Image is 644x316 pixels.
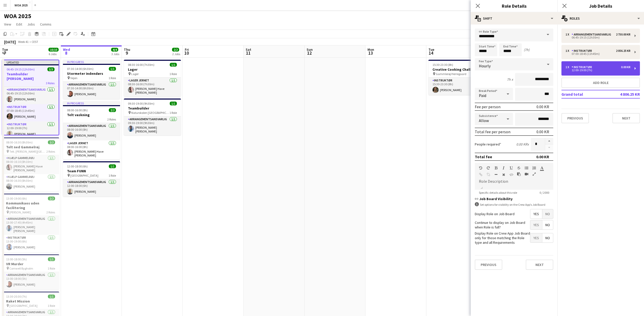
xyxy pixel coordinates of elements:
[124,116,181,135] app-card-role: Arrangementsansvarlig1/109:30-19:00 (9h30m)[PERSON_NAME] [PERSON_NAME]
[428,78,485,95] app-card-role: Instruktør1/115:30-23:30 (8h)[PERSON_NAME]
[2,60,59,135] app-job-card: Updated06:45-19:15 (12h30m)3/3Teambuilder [PERSON_NAME]3 RolesArrangementsansvarlig1/106:45-19:15...
[524,47,530,52] div: (7h)
[367,47,374,52] span: Mon
[2,174,59,191] app-card-role: Hjælp Gammelrøj1/108:00-16:30 (8h30m)[PERSON_NAME]
[2,155,59,174] app-card-role: Hjælp Gammelrøj1/108:00-16:10 (8h10m)[PERSON_NAME] Have [PERSON_NAME] [PERSON_NAME]
[509,173,513,177] button: HTML Code
[616,33,630,36] div: 2 750.00 KR
[3,87,59,104] app-card-role: Arrangementsansvarlig1/106:45-19:15 (12h30m)[PERSON_NAME]
[479,63,491,68] span: Hourly
[109,108,116,112] span: 2/2
[4,39,16,44] div: [DATE]
[63,169,120,173] h3: Team FUNN
[2,235,59,252] app-card-role: Instruktør1/113:00-19:00 (6h)[PERSON_NAME]
[509,166,513,170] button: Underline
[502,173,505,177] button: Clear Formatting
[545,138,553,144] button: Increase
[245,50,251,56] span: 11
[48,140,55,144] span: 2/2
[536,104,549,109] div: 0.00 KR
[4,12,31,20] h1: WOA 2025
[63,60,120,99] app-job-card: In progress07:30-14:00 (6h30m)1/1Stormeter indendørs Vejen1 RoleArrangementsansvarlig1/107:30-14:...
[128,63,154,67] span: 08:30-16:00 (7h30m)
[526,260,553,270] button: Next
[48,48,59,52] span: 10/10
[4,22,11,27] span: View
[2,137,59,191] app-job-card: 08:00-16:30 (8h30m)2/2Telt ned Gammelrøj Telt. [PERSON_NAME][GEOGRAPHIC_DATA]2 RolesHjælp Gammelr...
[475,104,501,109] div: Fee per person
[48,304,55,308] span: 1 Role
[124,47,130,52] span: Thu
[3,104,59,121] app-card-role: Instruktør1/107:00-18:45 (11h45m)[PERSON_NAME]
[46,150,55,153] span: 2 Roles
[475,197,553,201] h3: Job Board Visibility
[17,40,30,44] span: Week 41
[428,50,434,56] span: 14
[63,113,120,117] h3: Telt vaskning
[530,209,542,218] span: Yes
[557,3,644,9] h3: Job Details
[479,93,486,98] span: Paid
[9,266,33,270] span: Comwell Bygholm
[70,76,77,80] span: Vejen
[494,166,498,170] button: Bold
[172,52,180,56] div: 2 Jobs
[10,0,32,10] button: WOA 2025
[124,99,181,135] div: 09:30-19:00 (9h30m)1/1Teambuilder Naturskolen [GEOGRAPHIC_DATA]1 RoleArrangementsansvarlig1/109:3...
[1,50,8,56] span: 7
[475,260,502,270] button: Previous
[7,67,35,71] span: 06:45-19:15 (12h30m)
[428,47,434,52] span: Tue
[475,142,501,147] label: People required
[561,78,640,88] button: Add role
[540,166,544,170] button: Text Color
[2,193,59,252] app-job-card: 13:00-19:00 (6h)2/2Kommunikaos uden facilitering [PERSON_NAME]2 RolesArrangementsansvarlig1/113:0...
[131,72,139,76] span: Lager
[2,254,59,289] app-job-card: 13:00-18:00 (5h)1/1VR Murder Comwell Bygholm1 RoleArrangementsansvarlig1/113:00-18:00 (5h)[PERSON...
[2,201,59,210] h3: Kommunikaos uden facilitering
[566,36,630,39] div: 06:45-19:15 (12h30m)
[572,65,594,69] div: Instruktør
[542,233,553,242] span: No
[612,113,640,123] button: Next
[517,172,521,176] button: Paste as plain text
[63,101,120,159] app-job-card: In progress08:00-16:00 (8h)2/2Telt vaskning2 RolesArrangementsansvarlig1/108:00-16:00 (8h)[PERSON...
[542,209,553,218] span: No
[475,220,530,229] label: Continue to display on Job Board when Role is full?
[2,145,59,149] h3: Telt ned Gammelrøj
[471,3,557,9] h3: Role Details
[532,172,536,176] button: Fullscreen
[47,67,55,71] span: 3/3
[6,295,27,298] span: 13:30-20:30 (7h)
[25,21,37,28] a: Jobs
[536,154,549,159] div: 0.00 KR
[2,21,13,28] a: View
[557,12,644,25] div: Roles
[63,140,120,159] app-card-role: Lager Jernet1/108:00-16:00 (8h)[PERSON_NAME] Have [PERSON_NAME] [PERSON_NAME]
[63,123,120,140] app-card-role: Arrangementsansvarlig1/108:00-16:00 (8h)[PERSON_NAME]
[62,50,70,56] span: 8
[2,299,59,303] h3: Raket Mission
[170,102,177,105] span: 1/1
[621,65,630,69] div: 0.00 KR
[566,53,630,55] div: 07:00-18:45 (11h45m)
[307,47,313,52] span: Sun
[124,67,181,72] h3: Lager
[169,72,177,76] span: 1 Role
[63,82,120,99] app-card-role: Arrangementsansvarlig1/107:30-14:00 (6h30m)[PERSON_NAME]
[70,174,98,177] span: [GEOGRAPHIC_DATA]
[471,12,557,25] div: Shift
[6,197,27,200] span: 13:00-19:00 (6h)
[63,161,120,197] div: 12:00-18:00 (6h)1/1Team FUNN [GEOGRAPHIC_DATA]1 RoleArrangementsansvarlig1/112:00-18:00 (6h)[PERS...
[525,172,528,176] button: Insert video
[6,257,27,261] span: 13:00-18:00 (5h)
[107,117,116,121] span: 2 Roles
[63,60,120,64] div: In progress
[14,21,24,28] a: Edit
[63,101,120,105] div: In progress
[2,47,8,52] span: Tue
[487,166,490,170] button: Redo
